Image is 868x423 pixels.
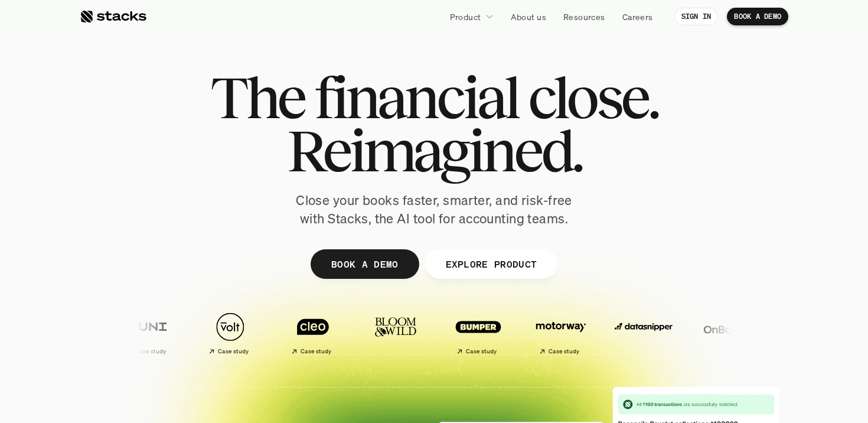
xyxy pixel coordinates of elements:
a: BOOK A DEMO [311,249,419,279]
a: SIGN IN [674,8,719,25]
a: About us [504,6,553,27]
span: The [210,71,304,124]
span: close. [528,71,658,124]
a: Careers [615,6,660,27]
a: Case study [109,306,186,360]
p: BOOK A DEMO [734,12,781,21]
p: SIGN IN [681,12,712,21]
h2: Case study [135,348,167,355]
a: Case study [192,306,269,360]
p: Product [450,11,481,23]
p: Close your books faster, smarter, and risk-free with Stacks, the AI tool for accounting teams. [286,191,582,228]
p: Careers [622,11,653,23]
h2: Case study [466,348,497,355]
p: About us [511,11,546,23]
p: EXPLORE PRODUCT [445,255,537,272]
a: EXPLORE PRODUCT [425,249,557,279]
a: Case study [440,306,517,360]
a: Case study [275,306,351,360]
a: Resources [556,6,612,27]
a: BOOK A DEMO [727,8,788,25]
span: Reimagined. [287,124,582,177]
span: financial [314,71,518,124]
h2: Case study [301,348,332,355]
p: Resources [563,11,605,23]
h2: Case study [218,348,249,355]
h2: Case study [549,348,580,355]
a: Case study [523,306,599,360]
p: BOOK A DEMO [331,255,399,272]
